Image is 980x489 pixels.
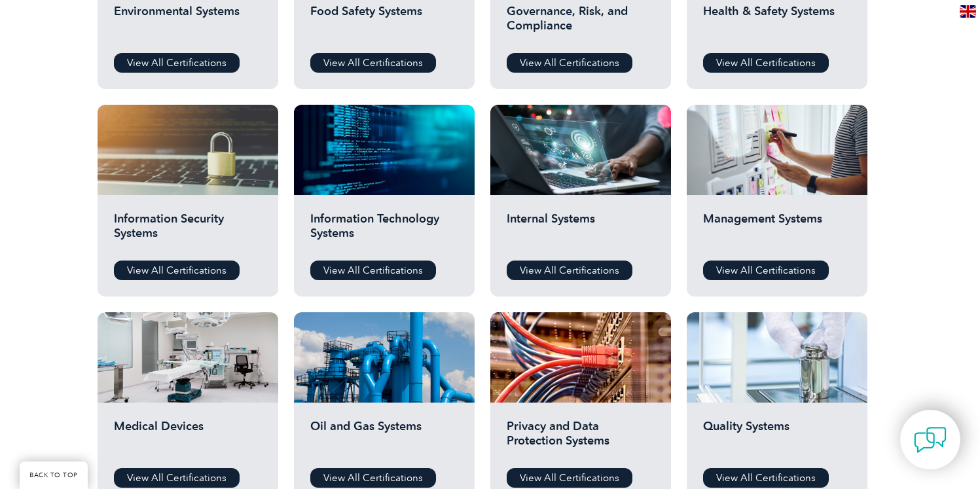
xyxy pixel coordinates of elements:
a: View All Certifications [310,53,436,73]
img: contact-chat.png [914,424,947,456]
a: View All Certifications [507,261,632,280]
h2: Information Technology Systems [310,211,458,251]
h2: Health & Safety Systems [703,4,851,43]
a: View All Certifications [310,468,436,488]
a: View All Certifications [310,261,436,280]
a: View All Certifications [703,261,829,280]
h2: Environmental Systems [114,4,262,43]
h2: Privacy and Data Protection Systems [507,419,655,458]
a: View All Certifications [114,468,240,488]
h2: Medical Devices [114,419,262,458]
a: View All Certifications [507,53,632,73]
h2: Governance, Risk, and Compliance [507,4,655,43]
h2: Management Systems [703,211,851,251]
h2: Information Security Systems [114,211,262,251]
a: View All Certifications [507,468,632,488]
h2: Oil and Gas Systems [310,419,458,458]
img: en [960,5,976,18]
a: View All Certifications [114,53,240,73]
a: View All Certifications [703,53,829,73]
h2: Quality Systems [703,419,851,458]
a: BACK TO TOP [20,462,88,489]
a: View All Certifications [114,261,240,280]
a: View All Certifications [703,468,829,488]
h2: Food Safety Systems [310,4,458,43]
h2: Internal Systems [507,211,655,251]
